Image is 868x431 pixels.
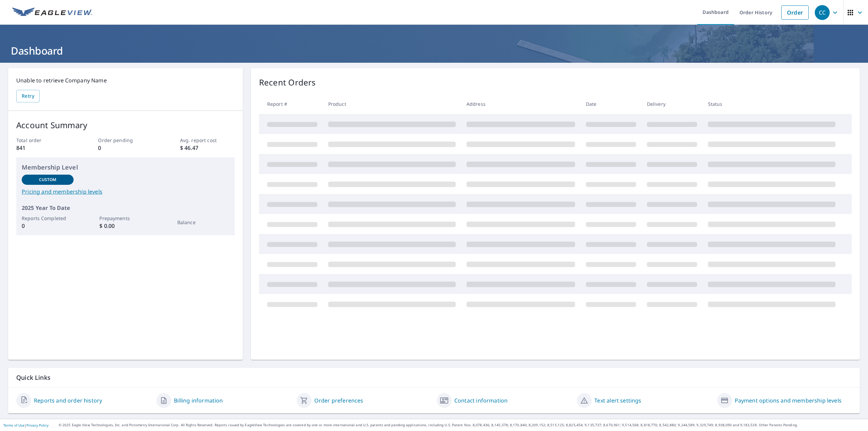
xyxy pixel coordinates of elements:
[22,222,74,230] p: 0
[815,5,830,20] div: CC
[259,94,323,114] th: Report #
[59,423,865,428] p: © 2025 Eagle View Technologies, Inc. and Pictometry International Corp. All Rights Reserved. Repo...
[642,94,703,114] th: Delivery
[22,163,229,172] p: Membership Level
[735,396,842,405] a: Payment options and membership levels
[39,177,57,183] p: Custom
[16,90,40,102] button: Retry
[16,137,71,144] p: Total order
[703,94,841,114] th: Status
[594,396,641,405] a: Text alert settings
[99,215,151,222] p: Prepayments
[323,94,461,114] th: Product
[16,144,71,152] p: 841
[314,396,363,405] a: Order preferences
[22,215,74,222] p: Reports Completed
[177,219,229,226] p: Balance
[99,222,151,230] p: $ 0.00
[16,119,235,131] p: Account Summary
[22,188,229,196] a: Pricing and membership levels
[22,204,229,212] p: 2025 Year To Date
[580,94,642,114] th: Date
[12,7,92,18] img: EV Logo
[98,137,153,144] p: Order pending
[180,137,235,144] p: Avg. report cost
[34,396,102,405] a: Reports and order history
[3,423,48,427] p: |
[461,94,580,114] th: Address
[98,144,153,152] p: 0
[259,76,316,89] p: Recent Orders
[781,5,809,20] a: Order
[8,44,860,58] h1: Dashboard
[174,396,223,405] a: Billing information
[22,92,34,100] span: Retry
[26,423,48,428] a: Privacy Policy
[3,423,24,428] a: Terms of Use
[180,144,235,152] p: $ 46.47
[16,76,235,84] p: Unable to retrieve Company Name
[454,396,508,405] a: Contact information
[16,373,852,382] p: Quick Links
